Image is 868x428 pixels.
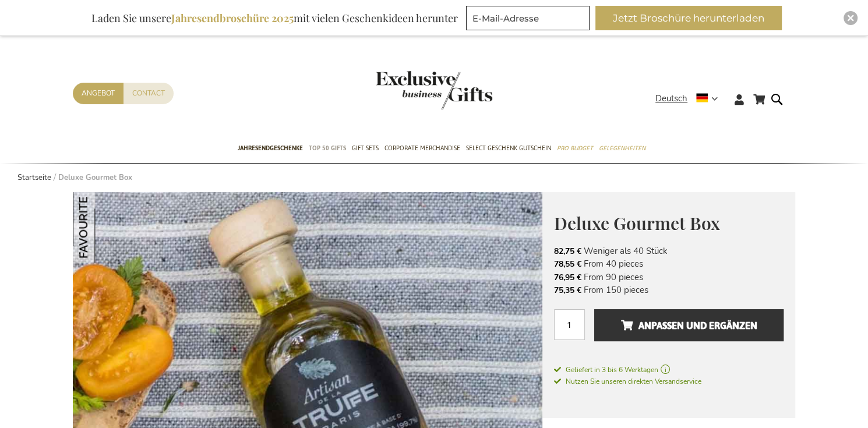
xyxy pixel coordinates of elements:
[847,15,854,22] img: Close
[620,316,757,335] span: Anpassen und ergänzen
[309,142,346,154] span: TOP 50 Gifts
[171,11,294,25] b: Jahresendbroschüre 2025
[599,142,645,154] span: Gelegenheiten
[86,6,463,30] div: Laden Sie unsere mit vielen Geschenkideen herunter
[73,83,124,104] a: Angebot
[554,284,784,296] li: From 150 pieces
[554,285,581,296] span: 75,35 €
[466,6,590,30] input: E-Mail-Adresse
[58,172,132,183] strong: Deluxe Gourmet Box
[466,142,551,154] span: Select Geschenk Gutschein
[352,142,379,154] span: Gift Sets
[554,365,784,375] a: Geliefert in 3 bis 6 Werktagen
[238,142,303,154] span: Jahresendgeschenke
[655,92,687,105] span: Deutsch
[17,172,51,183] a: Startseite
[376,71,492,109] img: Exclusive Business gifts logo
[554,211,720,235] span: Deluxe Gourmet Box
[554,257,784,270] li: From 40 pieces
[554,271,784,284] li: From 90 pieces
[466,6,593,34] form: marketing offers and promotions
[554,375,701,387] a: Nutzen Sie unseren direkten Versandservice
[554,245,784,257] li: Weniger als 40 Stück
[384,142,460,154] span: Corporate Merchandise
[376,71,434,109] a: store logo
[594,309,784,341] button: Anpassen und ergänzen
[595,6,782,30] button: Jetzt Broschüre herunterladen
[554,309,585,340] input: Menge
[557,142,593,154] span: Pro Budget
[655,92,725,105] div: Deutsch
[124,83,174,104] a: Contact
[73,192,143,263] img: Deluxe Gourmet Box
[554,377,701,386] span: Nutzen Sie unseren direkten Versandservice
[554,246,581,257] span: 82,75 €
[554,272,581,283] span: 76,95 €
[554,259,581,270] span: 78,55 €
[844,11,858,25] div: Close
